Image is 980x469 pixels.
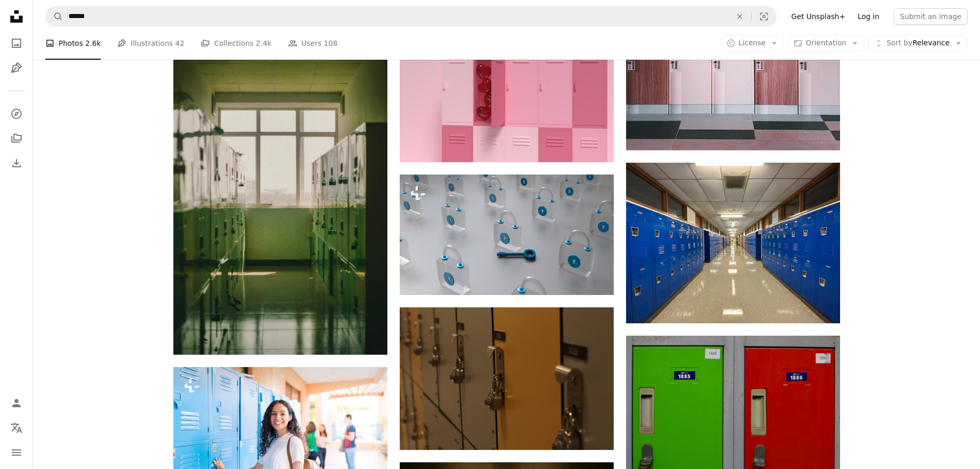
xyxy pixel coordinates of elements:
[6,153,27,173] a: Download History
[806,39,846,47] span: Orientation
[739,39,766,47] span: License
[324,38,337,49] span: 108
[6,33,27,54] a: Photos
[6,393,27,413] a: Log in / Sign up
[752,7,776,26] button: Visual search
[721,35,784,51] button: License
[173,433,387,443] a: Portrait of smiling teenager standing by lockers in university
[400,175,614,295] img: a large group of white and blue objects
[256,38,271,49] span: 2.4k
[173,31,387,354] img: closed lockers
[175,38,185,49] span: 42
[117,27,184,60] a: Illustrations 42
[288,27,337,60] a: Users 108
[400,230,614,239] a: a large group of white and blue objects
[785,8,851,25] a: Get Unsplash+
[6,103,27,124] a: Explore
[45,6,777,27] form: Find visuals sitewide
[868,35,968,51] button: Sort byRelevance
[46,7,63,26] button: Search Unsplash
[626,163,840,323] img: a long hallway lined with blue lockers in a building
[173,188,387,198] a: closed lockers
[6,418,27,438] button: Language
[886,38,950,48] span: Relevance
[6,6,27,29] a: Home — Unsplash
[894,8,968,25] button: Submit an image
[201,27,271,60] a: Collections 2.4k
[400,374,614,383] a: gray and yellow locker
[626,238,840,247] a: a long hallway lined with blue lockers in a building
[6,442,27,463] button: Menu
[626,442,840,451] a: A row of colorful lockers sitting next to each other
[788,35,864,51] button: Orientation
[851,8,885,25] a: Log in
[6,58,27,78] a: Illustrations
[400,66,614,75] a: a pink locker with hearts floating out of it
[886,39,912,47] span: Sort by
[6,128,27,149] a: Collections
[728,7,751,26] button: Clear
[400,307,614,450] img: gray and yellow locker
